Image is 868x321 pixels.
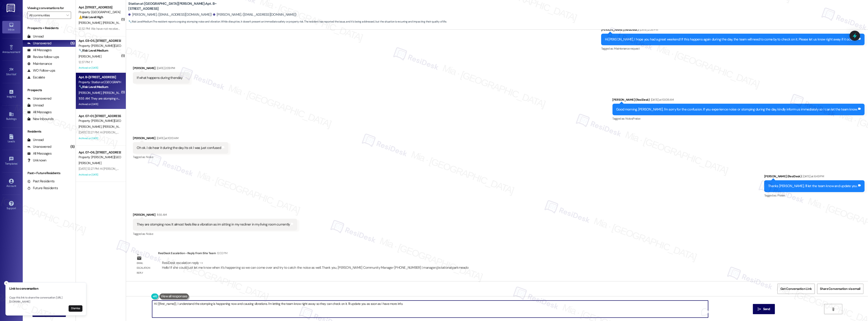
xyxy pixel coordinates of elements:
[650,97,674,102] div: [DATE] at 10:08 AM
[79,130,296,134] div: [DATE] 12:27 PM: Hi [PERSON_NAME] and [PERSON_NAME], how are you? This is a friendly reminder tha...
[27,48,52,53] div: All Messages
[103,21,125,25] span: [PERSON_NAME]
[137,222,290,227] div: They are stomping now. It almost feels like a vibration as im sitting in my recliner in my living...
[605,37,857,42] div: Hi [PERSON_NAME], I hope you had a great weekend! If this happens again during the day, the team ...
[601,27,865,34] div: [PERSON_NAME] (ResiDesk)
[79,5,121,10] div: Apt. [STREET_ADDRESS]
[777,193,785,197] span: Praise
[146,155,153,159] span: Noise
[79,150,121,155] div: Apt. 07~06, [STREET_ADDRESS][PERSON_NAME]
[27,61,52,66] div: Maintenance
[27,103,44,108] div: Unread
[79,114,121,118] div: Apt. 07~01, [STREET_ADDRESS][PERSON_NAME]
[78,65,121,71] div: Archived on [DATE]
[2,133,20,145] a: Leads
[633,117,640,120] span: Praise
[133,154,228,160] div: Tagged as:
[764,192,865,199] div: Tagged as:
[137,145,221,150] div: Oh ok. I do hear it during the day. Its ok I was just confused
[23,171,76,176] div: Past + Future Residents
[213,12,297,17] div: [PERSON_NAME]. ([EMAIL_ADDRESS][DOMAIN_NAME])
[79,125,103,129] span: [PERSON_NAME]
[216,251,228,256] div: 12:02 PM
[613,97,865,104] div: [PERSON_NAME] (ResiDesk)
[27,151,52,156] div: All Messages
[2,66,20,78] a: Site Visit •
[133,212,297,219] div: [PERSON_NAME]
[27,186,58,191] div: Future Residents
[2,155,20,167] a: Templates •
[79,21,103,25] span: [PERSON_NAME]
[9,286,82,291] h3: Link to conversation
[601,45,865,52] div: Tagged as:
[27,138,44,142] div: Unread
[79,43,121,48] div: Property: [PERSON_NAME][GEOGRAPHIC_DATA] Townhomes
[27,96,51,101] div: Unanswered
[4,281,9,286] button: Close toast
[638,27,658,32] div: [DATE] 2:06 PM
[152,301,708,318] textarea: To enrich screen reader interactions, please activate Accessibility in Grammarly extension settings
[103,91,125,95] span: [PERSON_NAME]
[27,158,47,163] div: Unknown
[2,88,20,100] a: Insights •
[27,55,59,59] div: Review follow-ups
[27,5,71,12] label: Viewing conversations for
[2,200,20,212] a: Support
[79,85,108,89] strong: 🔧 Risk Level: Medium
[23,129,76,134] div: Residents
[128,20,152,23] strong: 🔧 Risk Level: Medium
[79,118,121,123] div: Property: [PERSON_NAME][GEOGRAPHIC_DATA] Townhomes
[758,307,761,311] i: 
[103,125,125,129] span: [PERSON_NAME]
[79,91,103,95] span: [PERSON_NAME]
[79,80,121,85] div: Property: Station at [GEOGRAPHIC_DATA][PERSON_NAME]
[79,54,101,58] span: [PERSON_NAME]
[156,212,167,217] div: 11:55 AM
[66,13,69,17] i: 
[27,68,55,73] div: WO Follow-ups
[614,47,640,50] span: Maintenance request
[20,50,21,53] span: •
[27,75,45,80] div: Escalate
[2,177,20,190] a: Account
[820,286,861,291] span: Share Conversation via email
[79,27,157,31] div: 12:32 PM: We have not received a lease renewal yet, though.
[27,179,55,184] div: Past Residents
[613,115,865,122] div: Tagged as:
[69,40,76,47] div: (5)
[158,251,472,257] div: ResiDesk Escalation - Reply From Site Team
[79,96,230,100] div: 11:55 AM: They are stomping now. It almost feels like a vibration as im sitting in my recliner in...
[156,66,175,70] div: [DATE] 2:09 PM
[2,21,20,33] a: Inbox
[79,10,121,15] div: Property: [GEOGRAPHIC_DATA] Townhomes
[764,174,865,180] div: [PERSON_NAME] (ResiDesk)
[27,34,44,39] div: Unread
[23,88,76,93] div: Prospects
[17,161,18,165] span: •
[133,136,228,142] div: [PERSON_NAME]
[69,143,76,150] div: (5)
[27,117,54,121] div: New Inbounds
[79,38,121,43] div: Apt. 03~05, [STREET_ADDRESS][PERSON_NAME]
[128,1,219,11] b: Station at [GEOGRAPHIC_DATA][PERSON_NAME]: Apt. B~[STREET_ADDRESS]
[78,172,121,178] div: Archived on [DATE]
[78,101,121,107] div: Archived on [DATE]
[27,41,51,46] div: Unanswered
[69,305,82,312] button: Dismiss
[137,261,154,275] div: Email escalation reply
[29,12,64,19] input: All communities
[162,261,469,270] div: ResiDesk escalation reply -> Hello! If she could just let me know when it’s happening so we can c...
[780,286,812,291] span: Get Conversation Link
[7,4,16,12] img: ResiDesk Logo
[27,144,51,149] div: Unanswered
[753,304,775,314] button: Send
[616,107,858,112] div: Good morning, [PERSON_NAME]. I'm sorry for the confusion. If you experience noise or stomping dur...
[137,75,182,80] div: If what happens during thenday
[79,60,92,64] div: 12:37 PM: Y
[831,307,835,311] i: 
[777,284,815,294] button: Get Conversation Link
[9,296,82,304] p: Copy this link to share the conversation: [URL][DOMAIN_NAME]
[2,110,20,123] a: Buildings
[128,12,212,17] div: [PERSON_NAME]. ([EMAIL_ADDRESS][DOMAIN_NAME])
[133,66,190,72] div: [PERSON_NAME]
